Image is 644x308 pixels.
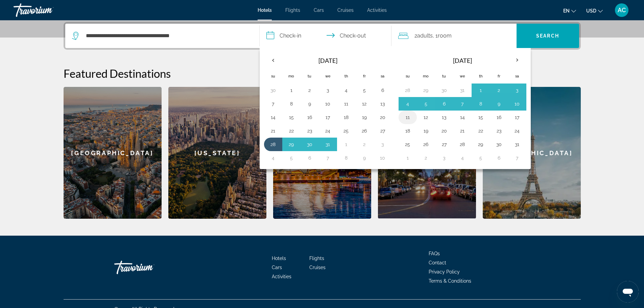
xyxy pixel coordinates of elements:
button: Day 14 [268,113,279,122]
a: Cars [314,7,324,13]
button: Day 30 [439,86,450,95]
a: Hotels [258,7,272,13]
button: User Menu [613,3,630,17]
a: Flights [309,256,324,261]
button: Day 6 [377,86,388,95]
button: Day 20 [439,126,450,136]
button: Day 27 [439,140,450,149]
a: Travorium [14,1,81,19]
button: Day 1 [402,153,413,163]
div: Search widget [65,24,579,48]
a: Cars [272,265,282,270]
button: Day 23 [494,126,504,136]
button: Day 20 [377,113,388,122]
button: Day 1 [341,140,352,149]
button: Day 2 [494,86,504,95]
button: Day 14 [457,113,468,122]
button: Day 12 [359,99,370,109]
button: Day 30 [268,86,279,95]
button: Day 5 [286,153,297,163]
button: Search [517,24,579,48]
button: Day 15 [475,113,486,122]
a: Cruises [337,7,354,13]
button: Day 9 [304,99,315,109]
button: Day 24 [512,126,523,136]
a: FAQs [429,251,440,256]
a: Paris[GEOGRAPHIC_DATA] [483,87,581,219]
button: Day 4 [457,153,468,163]
button: Day 18 [341,113,352,122]
span: 2 [414,31,433,41]
button: Day 29 [286,140,297,149]
button: Day 5 [359,86,370,95]
button: Day 8 [341,153,352,163]
button: Day 22 [475,126,486,136]
button: Day 29 [421,86,431,95]
button: Day 26 [359,126,370,136]
span: AC [618,7,626,14]
a: Barcelona[GEOGRAPHIC_DATA] [64,87,162,219]
input: Search hotel destination [85,31,249,41]
span: Privacy Policy [429,269,460,275]
button: Day 29 [475,140,486,149]
span: Activities [272,274,291,279]
button: Day 16 [304,113,315,122]
button: Day 10 [377,153,388,163]
button: Day 22 [286,126,297,136]
th: [DATE] [417,52,508,69]
button: Day 1 [286,86,297,95]
table: Right calendar grid [399,52,526,165]
span: Hotels [272,256,286,261]
button: Next month [508,52,526,68]
span: Search [536,33,559,39]
button: Day 3 [512,86,523,95]
button: Travelers: 2 adults, 0 children [391,24,517,48]
a: Cruises [309,265,326,270]
button: Day 28 [402,86,413,95]
button: Day 2 [304,86,315,95]
button: Day 10 [512,99,523,109]
button: Day 24 [323,126,333,136]
button: Day 4 [402,99,413,109]
button: Day 9 [359,153,370,163]
button: Day 25 [402,140,413,149]
button: Day 31 [323,140,333,149]
button: Day 31 [457,86,468,95]
button: Day 8 [286,99,297,109]
button: Day 25 [341,126,352,136]
span: Flights [285,7,300,13]
button: Day 7 [512,153,523,163]
button: Day 7 [323,153,333,163]
div: [GEOGRAPHIC_DATA] [483,87,581,219]
button: Day 6 [439,99,450,109]
button: Day 12 [421,113,431,122]
button: Day 28 [268,140,279,149]
button: Day 7 [457,99,468,109]
a: New York[US_STATE] [168,87,266,219]
div: [US_STATE] [168,87,266,219]
button: Day 2 [359,140,370,149]
a: Terms & Conditions [429,278,471,284]
button: Previous month [264,52,282,68]
button: Change language [563,6,576,16]
button: Day 30 [494,140,504,149]
button: Day 21 [268,126,279,136]
span: Activities [367,7,387,13]
span: Adults [417,32,433,39]
button: Day 19 [421,126,431,136]
button: Day 11 [402,113,413,122]
div: [GEOGRAPHIC_DATA] [64,87,162,219]
button: Day 9 [494,99,504,109]
button: Day 3 [323,86,333,95]
button: Day 1 [475,86,486,95]
button: Day 19 [359,113,370,122]
button: Day 8 [475,99,486,109]
a: Contact [429,260,446,265]
button: Day 18 [402,126,413,136]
